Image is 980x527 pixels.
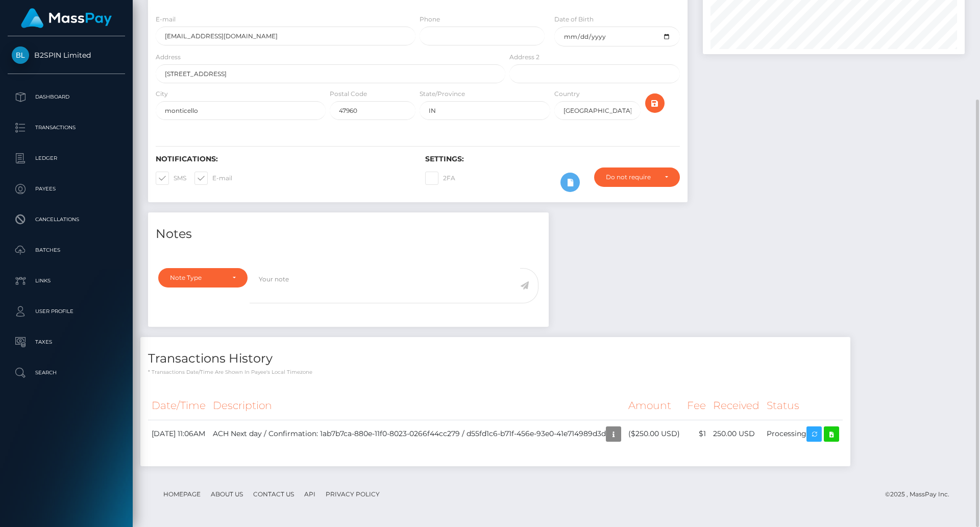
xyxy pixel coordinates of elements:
[249,486,298,502] a: Contact Us
[683,420,709,448] td: $1
[8,115,125,140] a: Transactions
[156,155,410,163] h6: Notifications:
[554,89,580,99] label: Country
[148,350,843,368] h4: Transactions History
[330,89,367,99] label: Postal Code
[156,172,186,185] label: SMS
[763,420,843,448] td: Processing
[156,53,181,62] label: Address
[12,304,121,319] p: User Profile
[156,225,541,243] h4: Notes
[170,274,224,282] div: Note Type
[159,486,205,502] a: Homepage
[425,172,455,185] label: 2FA
[8,299,125,324] a: User Profile
[12,243,121,258] p: Batches
[683,392,709,420] th: Fee
[8,84,125,110] a: Dashboard
[194,172,232,185] label: E-mail
[148,368,843,376] p: * Transactions date/time are shown in payee's local timezone
[885,489,957,500] div: © 2025 , MassPay Inc.
[156,15,176,24] label: E-mail
[12,120,121,135] p: Transactions
[8,176,125,202] a: Payees
[8,360,125,386] a: Search
[425,155,679,163] h6: Settings:
[8,268,125,294] a: Links
[8,146,125,171] a: Ledger
[21,8,112,28] img: MassPay Logo
[12,334,121,350] p: Taxes
[209,392,625,420] th: Description
[8,329,125,355] a: Taxes
[158,268,248,288] button: Note Type
[156,89,168,99] label: City
[12,89,121,105] p: Dashboard
[148,392,209,420] th: Date/Time
[763,392,843,420] th: Status
[12,151,121,166] p: Ledger
[8,237,125,263] a: Batches
[625,420,683,448] td: ($250.00 USD)
[12,46,29,64] img: B2SPIN Limited
[12,273,121,289] p: Links
[625,392,683,420] th: Amount
[8,51,125,60] span: B2SPIN Limited
[420,15,440,24] label: Phone
[594,167,680,187] button: Do not require
[709,420,763,448] td: 250.00 USD
[300,486,320,502] a: API
[207,486,247,502] a: About Us
[606,173,656,181] div: Do not require
[12,181,121,197] p: Payees
[420,89,465,99] label: State/Province
[8,207,125,232] a: Cancellations
[509,53,540,62] label: Address 2
[12,365,121,380] p: Search
[12,212,121,227] p: Cancellations
[148,420,209,448] td: [DATE] 11:06AM
[554,15,594,24] label: Date of Birth
[709,392,763,420] th: Received
[322,486,384,502] a: Privacy Policy
[209,420,625,448] td: ACH Next day / Confirmation: 1ab7b7ca-880e-11f0-8023-0266f44cc279 / d55fd1c6-b71f-456e-93e0-41e71...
